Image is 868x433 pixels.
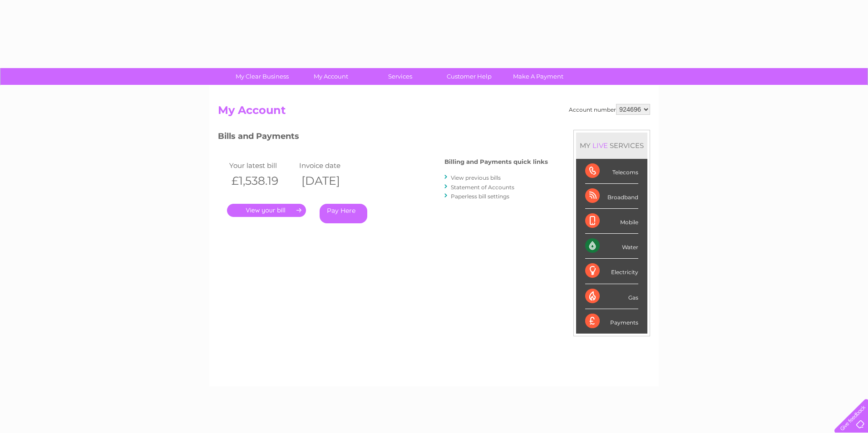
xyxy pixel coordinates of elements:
div: Account number [569,104,650,115]
a: Services [363,68,438,85]
a: Customer Help [432,68,507,85]
th: £1,538.19 [227,172,297,190]
div: Electricity [585,259,638,284]
div: Telecoms [585,159,638,184]
h3: Bills and Payments [218,130,548,146]
a: . [227,204,306,217]
div: Gas [585,284,638,309]
div: Payments [585,309,638,334]
a: View previous bills [451,174,501,181]
a: Make A Payment [501,68,576,85]
td: Invoice date [297,159,367,172]
div: Water [585,234,638,259]
td: Your latest bill [227,159,297,172]
a: My Account [294,68,369,85]
div: LIVE [591,141,610,150]
a: Paperless bill settings [451,193,509,200]
a: Statement of Accounts [451,184,514,191]
th: [DATE] [297,172,367,190]
h4: Billing and Payments quick links [444,158,548,165]
div: Mobile [585,209,638,234]
h2: My Account [218,104,650,121]
a: My Clear Business [225,68,300,85]
div: MY SERVICES [576,133,647,158]
div: Broadband [585,184,638,209]
a: Pay Here [320,204,367,223]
